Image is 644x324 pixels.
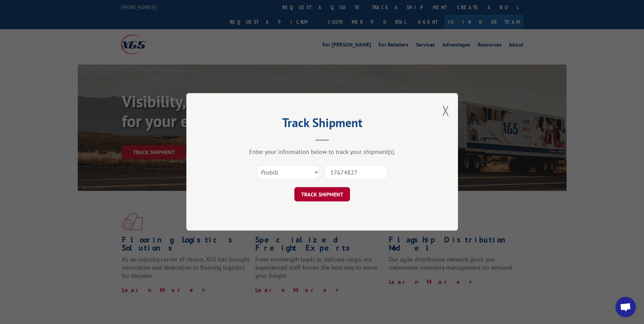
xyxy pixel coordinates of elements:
button: Close modal [442,102,449,120]
div: Enter your information below to track your shipment(s). [220,148,424,156]
h2: Track Shipment [220,118,424,131]
input: Number(s) [325,165,387,180]
div: Open chat [615,297,636,317]
button: TRACK SHIPMENT [294,187,350,202]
